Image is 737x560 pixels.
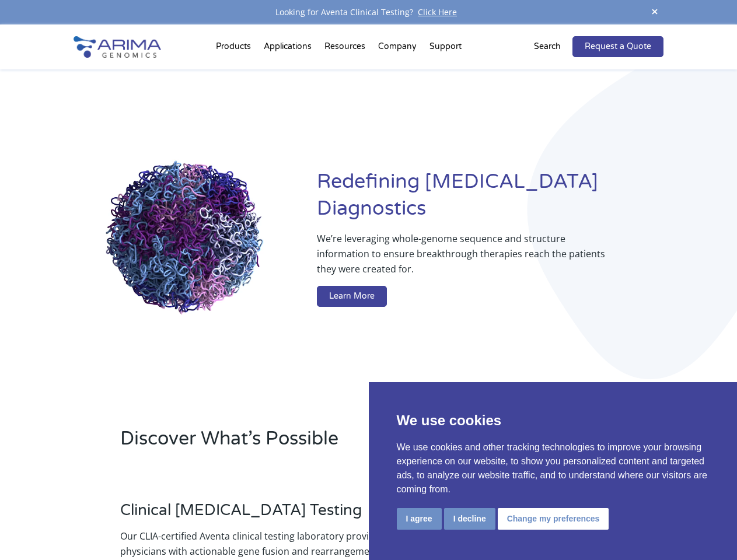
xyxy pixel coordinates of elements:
img: Arima-Genomics-logo [74,36,161,58]
p: We’re leveraging whole-genome sequence and structure information to ensure breakthrough therapies... [317,231,617,286]
button: Change my preferences [498,508,609,530]
h3: Clinical [MEDICAL_DATA] Testing [120,501,414,528]
p: Search [534,39,561,54]
a: Learn More [317,286,387,307]
button: I agree [397,508,442,530]
div: Looking for Aventa Clinical Testing? [74,5,663,20]
h1: Redefining [MEDICAL_DATA] Diagnostics [317,169,663,231]
a: Request a Quote [572,36,663,57]
a: Click Here [413,6,462,17]
button: I decline [444,508,495,530]
p: We use cookies [397,410,710,431]
p: We use cookies and other tracking technologies to improve your browsing experience on our website... [397,440,710,496]
h2: Discover What’s Possible [120,426,508,461]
